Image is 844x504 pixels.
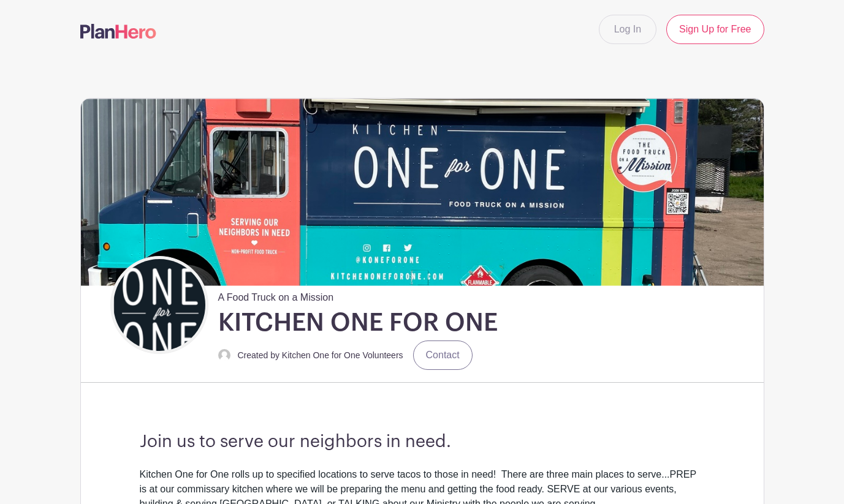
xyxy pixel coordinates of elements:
img: IMG_9124.jpeg [81,99,764,285]
img: Black%20Verticle%20KO4O%202.png [113,259,205,351]
a: Contact [413,340,473,370]
img: logo-507f7623f17ff9eddc593b1ce0a138ce2505c220e1c5a4e2b4648c50719b7d32.svg [80,24,156,39]
a: Sign Up for Free [666,15,764,44]
h1: KITCHEN ONE FOR ONE [218,307,498,338]
img: default-ce2991bfa6775e67f084385cd625a349d9dcbb7a52a09fb2fda1e96e2d18dcdb.png [218,349,230,361]
a: Log In [599,15,656,44]
h3: Join us to serve our neighbors in need. [140,432,705,453]
small: Created by Kitchen One for One Volunteers [238,350,403,360]
span: A Food Truck on a Mission [218,285,334,305]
